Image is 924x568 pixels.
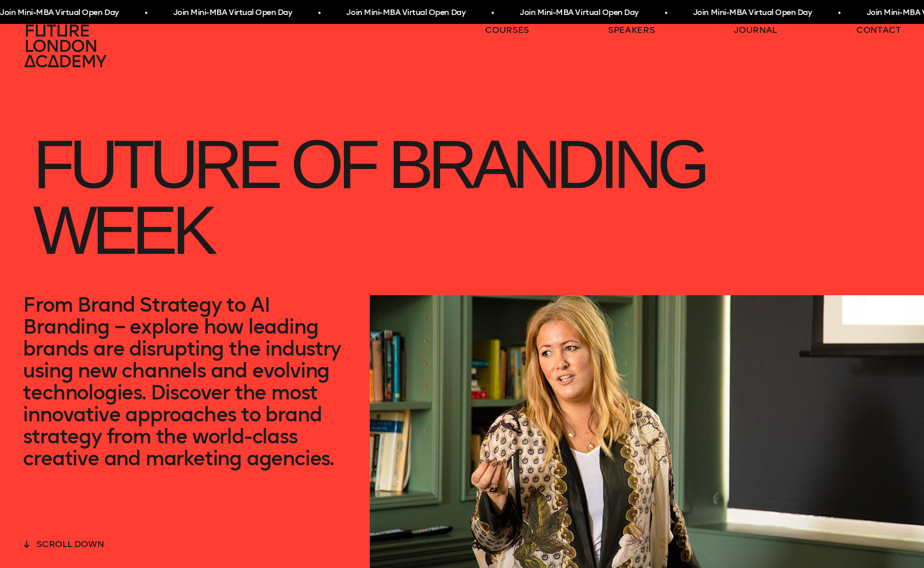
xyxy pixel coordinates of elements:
span: • [664,4,667,22]
h1: Future of branding week [23,68,901,295]
a: contact [856,24,901,36]
span: • [838,4,840,22]
p: From Brand Strategy to AI Branding – explore how leading brands are disrupting the industry using... [23,294,346,469]
span: • [318,4,320,22]
a: courses [485,24,529,36]
button: scroll down [23,536,104,550]
span: • [145,4,147,22]
a: journal [734,24,777,36]
span: scroll down [36,539,104,550]
span: • [491,4,493,22]
a: speakers [608,24,654,36]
